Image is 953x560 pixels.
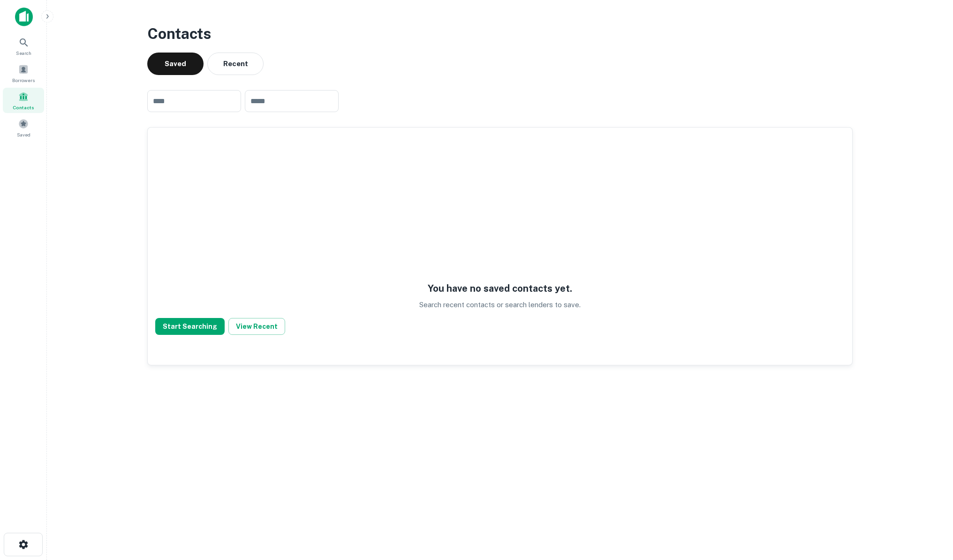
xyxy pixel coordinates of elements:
[15,8,33,26] img: capitalize-icon.png
[13,104,34,111] span: Contacts
[228,318,285,335] button: View Recent
[147,23,853,45] h3: Contacts
[3,61,44,86] a: Borrowers
[147,53,204,75] button: Saved
[3,88,44,113] a: Contacts
[3,33,44,59] a: Search
[3,115,44,140] a: Saved
[17,131,30,138] span: Saved
[12,76,35,84] span: Borrowers
[207,53,264,75] button: Recent
[428,281,572,295] h5: You have no saved contacts yet.
[16,49,31,57] span: Search
[155,318,225,335] button: Start Searching
[419,299,581,310] p: Search recent contacts or search lenders to save.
